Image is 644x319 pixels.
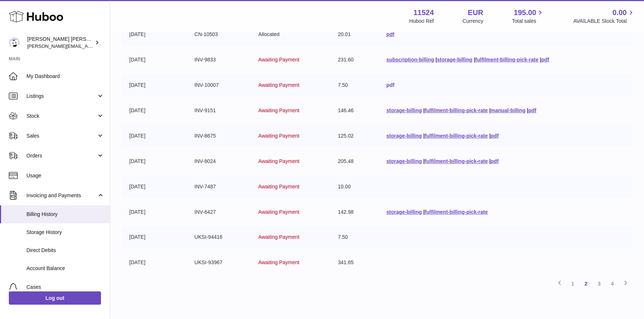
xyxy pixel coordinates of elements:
[258,184,300,189] span: Awaiting Payment
[573,8,635,25] a: 0.00 AVAILABLE Stock Total
[26,93,97,100] span: Listings
[187,176,251,198] td: INV-7487
[330,125,379,147] td: 125.02
[606,277,619,290] a: 4
[187,100,251,121] td: INV-9151
[26,247,104,254] span: Direct Debits
[330,252,379,273] td: 341.65
[26,152,97,159] span: Orders
[187,252,251,273] td: UKSI-93967
[26,229,104,236] span: Storage History
[409,18,434,25] div: Huboo Ref
[26,73,104,80] span: My Dashboard
[612,8,627,18] span: 0.00
[122,74,187,96] td: [DATE]
[435,57,437,63] span: |
[573,18,635,25] span: AVAILABLE Stock Total
[593,277,606,290] a: 3
[386,107,422,113] a: storage-billing
[425,107,488,113] a: fulfilment-billing-pick-rate
[579,277,593,290] a: 2
[528,107,536,113] a: pdf
[425,158,488,164] a: fulfilment-billing-pick-rate
[9,291,101,305] a: Log out
[512,18,544,25] span: Total sales
[258,234,300,240] span: Awaiting Payment
[491,107,525,113] a: manual-billing
[26,113,97,120] span: Stock
[122,252,187,273] td: [DATE]
[386,133,422,139] a: storage-billing
[26,211,104,218] span: Billing History
[423,158,425,164] span: |
[566,277,579,290] a: 1
[122,150,187,172] td: [DATE]
[475,57,538,63] a: fulfilment-billing-pick-rate
[330,201,379,223] td: 142.98
[26,132,97,139] span: Sales
[541,57,549,63] a: pdf
[187,201,251,223] td: INV-6427
[187,226,251,248] td: UKSI-94416
[425,133,488,139] a: fulfilment-billing-pick-rate
[330,49,379,71] td: 231.60
[413,8,434,18] strong: 11524
[330,74,379,96] td: 7.50
[386,158,422,164] a: storage-billing
[187,74,251,96] td: INV-10007
[258,82,300,88] span: Awaiting Payment
[491,158,499,164] a: pdf
[26,192,97,199] span: Invoicing and Payments
[26,172,104,179] span: Usage
[437,57,472,63] a: storage-billing
[386,82,394,88] a: pdf
[122,24,187,45] td: [DATE]
[425,209,488,215] a: fulfilment-billing-pick-rate
[187,150,251,172] td: INV-8024
[423,209,425,215] span: |
[330,24,379,45] td: 20.01
[330,100,379,121] td: 146.46
[489,107,491,113] span: |
[386,31,394,37] a: pdf
[491,133,499,139] a: pdf
[258,158,300,164] span: Awaiting Payment
[423,107,425,113] span: |
[258,133,300,139] span: Awaiting Payment
[258,107,300,113] span: Awaiting Payment
[258,57,300,63] span: Awaiting Payment
[489,133,491,139] span: |
[540,57,541,63] span: |
[122,125,187,147] td: [DATE]
[489,158,491,164] span: |
[258,31,280,37] span: Allocated
[474,57,475,63] span: |
[122,226,187,248] td: [DATE]
[386,209,422,215] a: storage-billing
[514,8,536,18] span: 195.00
[463,18,484,25] div: Currency
[527,107,528,113] span: |
[258,259,300,265] span: Awaiting Payment
[27,36,93,50] div: [PERSON_NAME] [PERSON_NAME]
[122,201,187,223] td: [DATE]
[122,49,187,71] td: [DATE]
[386,57,434,63] a: subscription-billing
[258,209,300,215] span: Awaiting Payment
[9,37,20,48] img: marie@teitv.com
[330,176,379,198] td: 10.00
[330,226,379,248] td: 7.50
[423,133,425,139] span: |
[27,43,147,49] span: [PERSON_NAME][EMAIL_ADDRESS][DOMAIN_NAME]
[122,100,187,121] td: [DATE]
[330,150,379,172] td: 205.48
[122,176,187,198] td: [DATE]
[468,8,483,18] strong: EUR
[26,284,104,291] span: Cases
[187,125,251,147] td: INV-8675
[187,24,251,45] td: CN-10503
[512,8,544,25] a: 195.00 Total sales
[187,49,251,71] td: INV-9833
[26,265,104,272] span: Account Balance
